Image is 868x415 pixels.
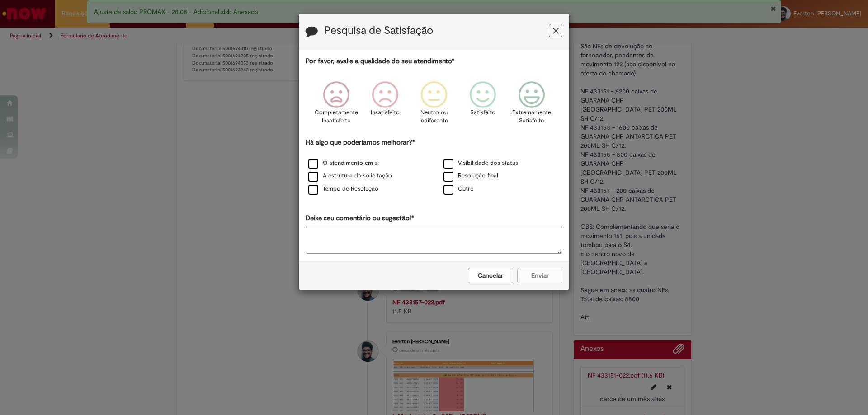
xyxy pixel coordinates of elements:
div: Completamente Insatisfeito [313,75,359,136]
p: Extremamente Satisfeito [512,108,551,125]
p: Satisfeito [470,108,495,117]
p: Insatisfeito [371,108,400,117]
p: Completamente Insatisfeito [315,108,358,125]
div: Há algo que poderíamos melhorar?* [306,138,562,196]
label: O atendimento em si [308,159,379,168]
label: Deixe seu comentário ou sugestão!* [306,214,414,223]
div: Extremamente Satisfeito [509,75,555,136]
label: Outro [443,185,474,193]
label: Visibilidade dos status [443,159,518,168]
button: Cancelar [468,268,513,283]
div: Satisfeito [460,75,506,136]
div: Insatisfeito [362,75,408,136]
p: Neutro ou indiferente [418,108,450,125]
label: Resolução final [443,172,498,180]
label: Tempo de Resolução [308,185,378,193]
label: Pesquisa de Satisfação [324,25,433,37]
label: Por favor, avalie a qualidade do seu atendimento* [306,56,454,66]
label: A estrutura da solicitação [308,172,392,180]
div: Neutro ou indiferente [411,75,457,136]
